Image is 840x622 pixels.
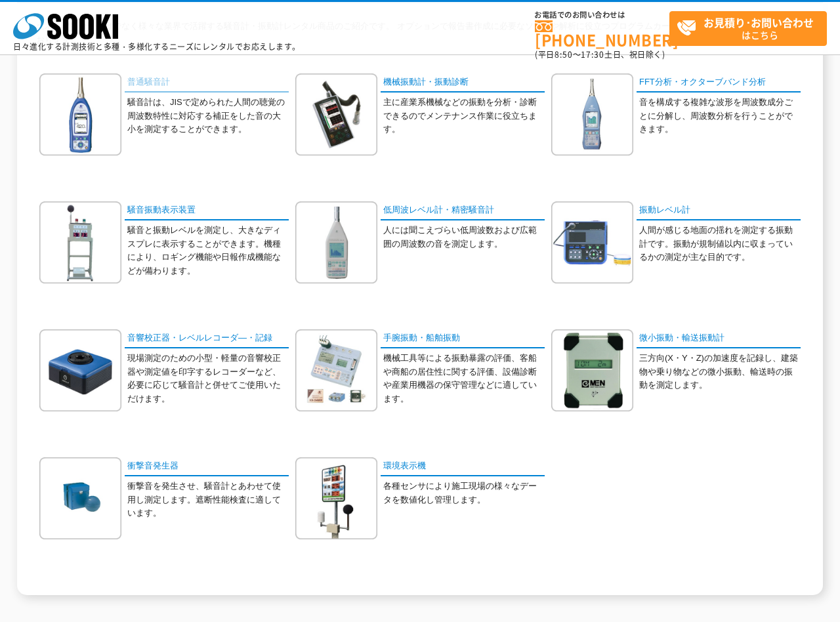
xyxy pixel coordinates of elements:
[555,49,573,60] span: 8:50
[127,224,289,278] p: 騒音と振動レベルを測定し、大きなディスプレに表示することができます。機種により、ロギング機能や日報作成機能などが備わります。
[295,201,377,283] img: 低周波レベル計・精密騒音計
[295,457,377,539] img: 環境表示機
[125,329,289,348] a: 音響校正器・レベルレコーダ―・記録
[669,11,827,46] a: お見積り･お問い合わせはこちら
[703,14,814,30] strong: お見積り･お問い合わせ
[535,49,665,60] span: (平日 ～ 土日、祝日除く)
[639,352,801,392] p: 三方向(X・Y・Z)の加速度を記録し、建築物や乗り物などの微小振動、輸送時の振動を測定します。
[383,352,545,406] p: 機械工具等による振動暴露の評価、客船や商船の居住性に関する評価、設備診断や産業用機器の保守管理などに適しています。
[125,73,289,93] a: 普通騒音計
[127,96,289,136] p: 騒音計は、JISで定められた人間の聴覚の周波数特性に対応する補正をした音の大小を測定することができます。
[639,224,801,264] p: 人間が感じる地面の揺れを測定する振動計です。振動が規制値以内に収まっているかの測定が主な目的です。
[127,352,289,406] p: 現場測定のための小型・軽量の音響校正器や測定値を印字するレコーダーなど、必要に応じて騒音計と併せてご使用いただけます。
[127,480,289,520] p: 衝撃音を発生させ、騒音計とあわせて使用し測定します。遮断性能検査に適しています。
[383,480,545,507] p: 各種センサにより施工現場の様々なデータを数値化し管理します。
[581,49,604,60] span: 17:30
[383,224,545,251] p: 人には聞こえづらい低周波数および広範囲の周波数の音を測定します。
[39,329,121,411] img: 音響校正器・レベルレコーダ―・記録
[383,96,545,136] p: 主に産業系機械などの振動を分析・診断できるのでメンテナンス作業に役立ちます。
[381,329,545,348] a: 手腕振動・船舶振動
[551,73,633,155] img: FFT分析・オクターブバンド分析
[295,329,377,411] img: 手腕振動・船舶振動
[637,329,801,348] a: 微小振動・輸送振動計
[39,73,121,155] img: 普通騒音計
[551,201,633,283] img: 振動レベル計
[535,11,669,19] span: お電話でのお問い合わせは
[125,201,289,220] a: 騒音振動表示装置
[13,43,301,51] p: 日々進化する計測技術と多種・多様化するニーズにレンタルでお応えします。
[295,73,377,155] img: 機械振動計・振動診断
[639,96,801,136] p: 音を構成する複雑な波形を周波数成分ごとに分解し、周波数分析を行うことができます。
[39,457,121,539] img: 衝撃音発生器
[551,329,633,411] img: 微小振動・輸送振動計
[381,457,545,476] a: 環境表示機
[125,457,289,476] a: 衝撃音発生器
[381,73,545,93] a: 機械振動計・振動診断
[637,73,801,93] a: FFT分析・オクターブバンド分析
[677,12,826,45] span: はこちら
[535,20,669,47] a: [PHONE_NUMBER]
[637,201,801,220] a: 振動レベル計
[39,201,121,283] img: 騒音振動表示装置
[381,201,545,220] a: 低周波レベル計・精密騒音計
